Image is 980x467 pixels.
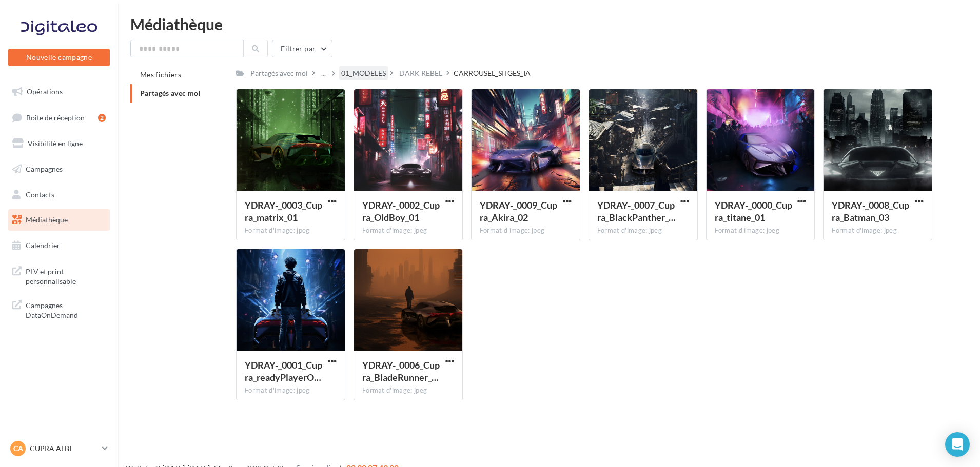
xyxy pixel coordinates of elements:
[26,190,54,198] span: Contacts
[597,226,689,235] div: Format d'image: jpeg
[6,184,112,206] a: Contacts
[245,226,337,235] div: Format d'image: jpeg
[319,66,328,80] div: ...
[341,68,386,78] div: 01_MODELES
[245,386,337,395] div: Format d'image: jpeg
[245,359,322,383] span: YDRAY-_0001_Cupra_readyPlayerOne_02
[13,443,23,454] span: CA
[362,386,454,395] div: Format d'image: jpeg
[832,199,909,223] span: YDRAY-_0008_Cupra_Batman_03
[6,260,112,291] a: PLV et print personnalisable
[6,158,112,180] a: Campagnes
[832,226,924,235] div: Format d'image: jpeg
[27,87,63,96] span: Opérations
[26,265,106,287] span: PLV et print personnalisable
[454,68,531,78] div: CARROUSEL_SITGES_IA
[6,133,112,154] a: Visibilité en ligne
[480,199,557,223] span: YDRAY-_0009_Cupra_Akira_02
[8,439,110,458] a: CA CUPRA ALBI
[399,68,442,78] div: DARK REBEL
[140,89,201,97] span: Partagés avec moi
[250,68,308,78] div: Partagés avec moi
[597,199,676,223] span: YDRAY-_0007_Cupra_BlackPanther_01
[130,16,968,32] div: Médiathèque
[6,209,112,231] a: Médiathèque
[30,443,98,454] p: CUPRA ALBI
[245,199,322,223] span: YDRAY-_0003_Cupra_matrix_01
[6,294,112,324] a: Campagnes DataOnDemand
[8,49,110,66] button: Nouvelle campagne
[6,107,112,129] a: Boîte de réception2
[98,114,106,122] div: 2
[272,40,332,57] button: Filtrer par
[28,139,83,148] span: Visibilité en ligne
[140,70,181,79] span: Mes fichiers
[715,199,792,223] span: YDRAY-_0000_Cupra_titane_01
[26,113,85,121] span: Boîte de réception
[480,226,572,235] div: Format d'image: jpeg
[945,432,970,457] div: Open Intercom Messenger
[26,241,60,250] span: Calendrier
[6,81,112,103] a: Opérations
[362,359,440,383] span: YDRAY-_0006_Cupra_BladeRunner_02
[26,298,106,320] span: Campagnes DataOnDemand
[362,199,440,223] span: YDRAY-_0002_Cupra_OldBoy_01
[715,226,807,235] div: Format d'image: jpeg
[362,226,454,235] div: Format d'image: jpeg
[26,215,68,224] span: Médiathèque
[26,165,63,173] span: Campagnes
[6,235,112,256] a: Calendrier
